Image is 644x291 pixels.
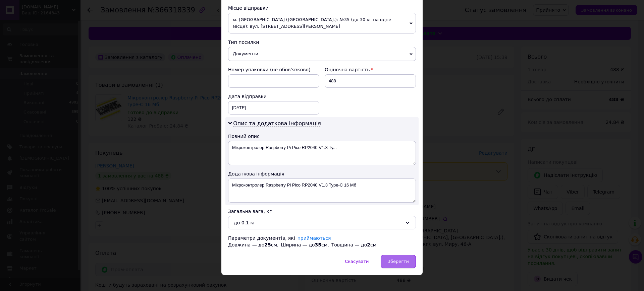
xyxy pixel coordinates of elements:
[388,259,409,264] span: Зберегти
[228,133,416,140] div: Повний опис
[228,208,416,215] div: Загальна вага, кг
[367,242,370,247] span: 2
[234,219,402,226] div: до 0.1 кг
[228,5,269,11] span: Місце відправки
[315,242,321,247] span: 35
[228,235,416,248] div: Параметри документів, які Довжина — до см, Ширина — до см, Товщина — до см
[233,120,321,127] span: Опис та додаткова інформація
[228,141,416,165] textarea: Мікроконтролер Raspberry Pi Pico RP2040 V1.3 Ty...
[228,170,416,177] div: Додаткова інформація
[325,66,416,73] div: Оціночна вартість
[228,93,319,100] div: Дата відправки
[228,40,259,45] span: Тип посилки
[228,13,416,33] span: м. [GEOGRAPHIC_DATA] ([GEOGRAPHIC_DATA].): №35 (до 30 кг на одне місце): вул. [STREET_ADDRESS][PE...
[228,178,416,203] textarea: Мікроконтролер Raspberry Pi Pico RP2040 V1.3 Type-C 16 Мб
[345,259,369,264] span: Скасувати
[228,66,319,73] div: Номер упаковки (не обов'язково)
[298,235,331,241] a: приймаються
[228,47,416,61] span: Документи
[264,242,271,247] span: 25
